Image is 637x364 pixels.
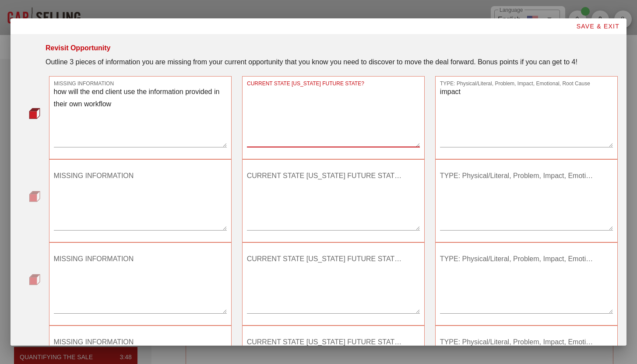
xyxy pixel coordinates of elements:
span: SAVE & EXIT [576,23,619,30]
img: question-bullet.png [29,274,40,285]
div: Outline 3 pieces of information you are missing from your current opportunity that you know you n... [46,57,618,67]
label: MISSING INFORMATION [54,80,114,87]
div: Revisit Opportunity [46,43,110,53]
button: SAVE & EXIT [569,18,626,34]
label: CURRENT STATE [US_STATE] FUTURE STATE? [247,80,364,87]
img: question-bullet.png [29,191,40,202]
img: question-bullet-actve.png [29,108,40,119]
label: TYPE: Physical/Literal, Problem, Impact, Emotional, Root Cause [440,80,590,87]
